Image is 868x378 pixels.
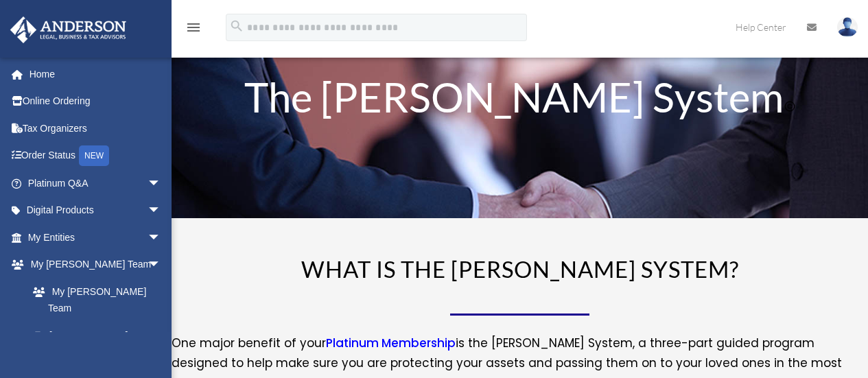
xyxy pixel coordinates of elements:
[10,60,182,88] a: Home
[326,335,456,358] a: Platinum Membership
[79,145,109,166] div: NEW
[6,16,130,43] img: Anderson Advisors Platinum Portal
[185,24,202,36] a: menu
[242,76,799,165] h1: The [PERSON_NAME] System
[10,197,182,224] a: Digital Productsarrow_drop_down
[19,322,175,366] a: [PERSON_NAME] System
[148,224,175,252] span: arrow_drop_down
[301,255,739,283] span: WHAT IS THE [PERSON_NAME] SYSTEM?
[10,169,182,197] a: Platinum Q&Aarrow_drop_down
[10,115,182,142] a: Tax Organizers
[148,251,175,279] span: arrow_drop_down
[148,169,175,198] span: arrow_drop_down
[10,224,182,251] a: My Entitiesarrow_drop_down
[19,278,182,322] a: My [PERSON_NAME] Team
[185,19,202,36] i: menu
[10,251,182,279] a: My [PERSON_NAME] Teamarrow_drop_down
[229,19,244,34] i: search
[148,197,175,225] span: arrow_drop_down
[837,17,858,37] img: User Pic
[10,142,182,170] a: Order StatusNEW
[10,88,182,115] a: Online Ordering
